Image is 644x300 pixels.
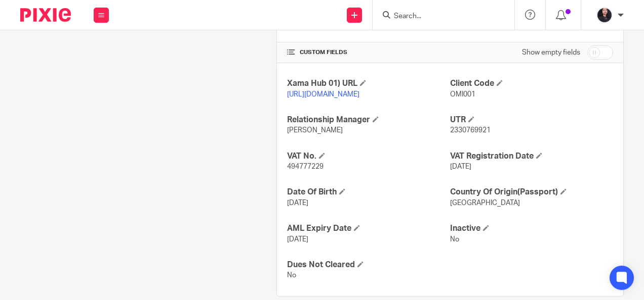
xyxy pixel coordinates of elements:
[287,91,359,98] a: [URL][DOMAIN_NAME]
[393,12,484,21] input: Search
[287,272,296,279] span: No
[287,187,450,197] h4: Date Of Birth
[287,48,450,57] h4: CUSTOM FIELDS
[450,91,475,98] span: OMI001
[450,115,613,125] h4: UTR
[287,78,450,89] h4: Xama Hub 01) URL
[20,8,71,22] img: Pixie
[450,127,491,134] span: 2330769921
[450,223,613,234] h4: Inactive
[287,127,343,134] span: [PERSON_NAME]
[522,47,580,58] label: Show empty fields
[287,151,450,162] h4: VAT No.
[287,115,450,125] h4: Relationship Manager
[450,163,471,170] span: [DATE]
[287,199,308,207] span: [DATE]
[287,163,324,170] span: 494777229
[287,236,308,243] span: [DATE]
[450,151,613,162] h4: VAT Registration Date
[450,199,520,207] span: [GEOGRAPHIC_DATA]
[287,223,450,234] h4: AML Expiry Date
[287,260,450,270] h4: Dues Not Cleared
[596,7,613,23] img: MicrosoftTeams-image.jfif
[450,236,459,243] span: No
[450,187,613,197] h4: Country Of Origin(Passport)
[450,78,613,89] h4: Client Code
